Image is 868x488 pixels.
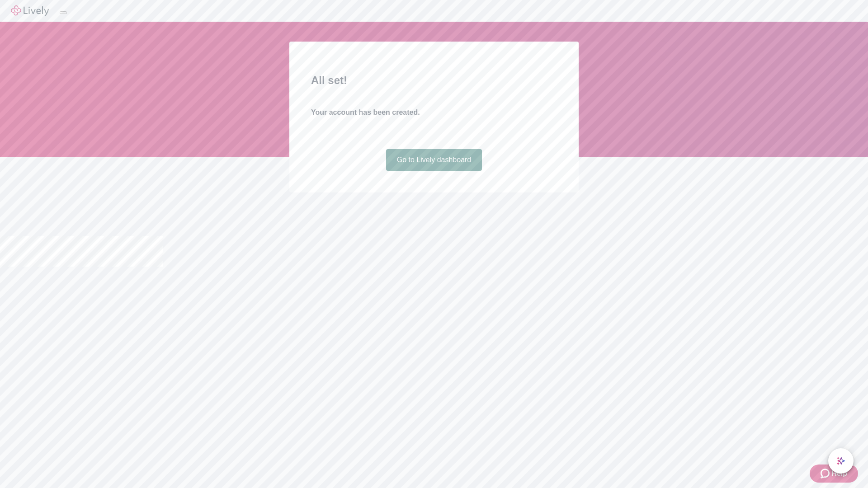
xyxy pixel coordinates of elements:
[836,456,845,465] svg: Lively AI Assistant
[311,107,557,118] h4: Your account has been created.
[386,149,482,171] a: Go to Lively dashboard
[821,468,831,479] svg: Zendesk support icon
[810,465,858,483] button: Zendesk support iconHelp
[60,11,67,14] button: Log out
[311,72,557,89] h2: All set!
[831,468,847,479] span: Help
[828,448,854,474] button: chat
[11,5,49,16] img: Lively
